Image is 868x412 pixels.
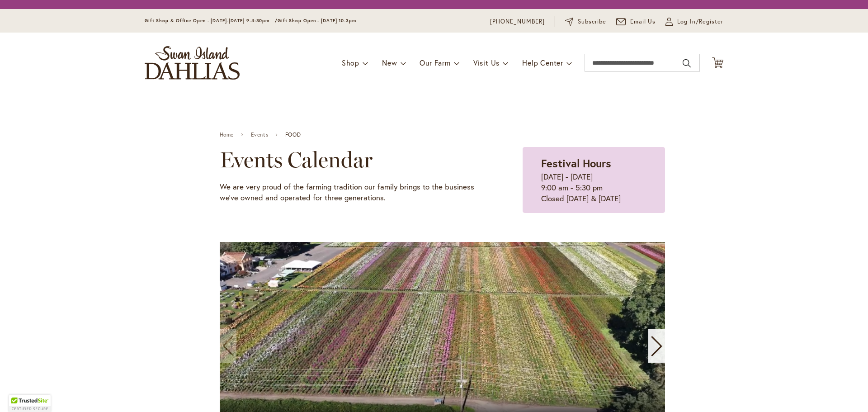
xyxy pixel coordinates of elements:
a: Email Us [616,17,656,26]
h2: Events Calendar [220,147,478,172]
span: Gift Shop Open - [DATE] 10-3pm [278,18,356,24]
div: TrustedSite Certified [9,395,51,412]
p: [DATE] - [DATE] 9:00 am - 5:30 pm Closed [DATE] & [DATE] [541,171,646,204]
a: store logo [145,46,240,80]
span: Email Us [630,17,656,26]
span: Shop [342,58,359,67]
a: Events [251,132,269,138]
a: [PHONE_NUMBER] [490,17,545,26]
span: Our Farm [420,58,450,67]
span: FOOD [285,132,301,138]
span: Visit Us [473,58,500,67]
span: Help Center [522,58,563,67]
span: New [382,58,397,67]
strong: Festival Hours [541,156,611,170]
a: Home [220,132,234,138]
span: Subscribe [578,17,606,26]
a: Subscribe [565,17,606,26]
a: Log In/Register [665,17,723,26]
span: Log In/Register [677,17,723,26]
span: Gift Shop & Office Open - [DATE]-[DATE] 9-4:30pm / [145,18,278,24]
button: Search [683,56,691,71]
p: We are very proud of the farming tradition our family brings to the business we've owned and oper... [220,181,478,203]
